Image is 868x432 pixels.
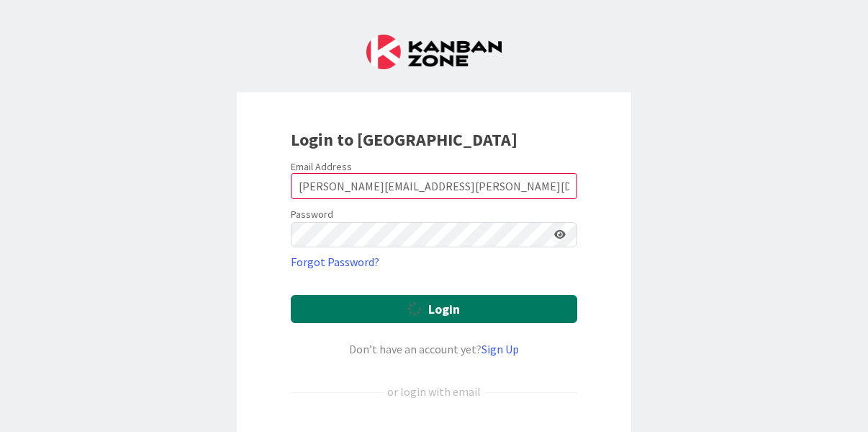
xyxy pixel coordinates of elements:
a: Forgot Password? [291,253,379,270]
a: Sign Up [482,342,519,356]
b: Login to [GEOGRAPHIC_DATA] [291,128,517,151]
label: Password [291,207,333,222]
div: or login with email [384,383,484,400]
img: Kanban Zone [366,35,502,69]
label: Email Address [291,160,352,173]
div: Don’t have an account yet? [291,340,577,358]
button: Login [291,295,577,323]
